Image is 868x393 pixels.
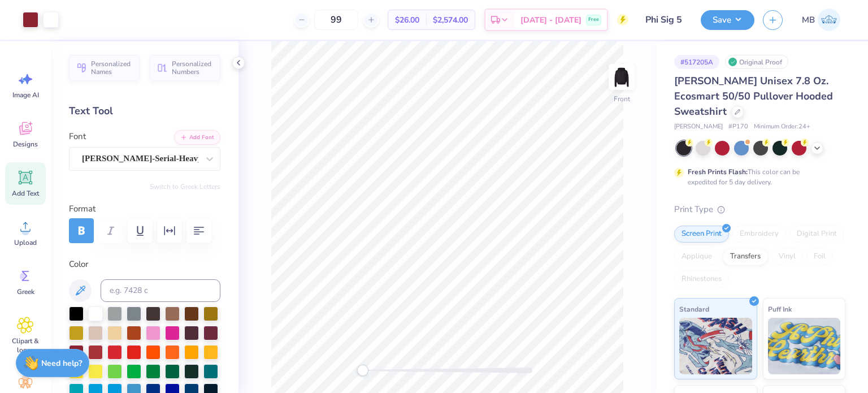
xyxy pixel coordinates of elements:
span: Personalized Names [91,60,133,76]
div: Front [614,94,630,104]
span: Clipart & logos [7,336,44,355]
strong: Need help? [41,358,82,369]
span: Image AI [12,90,39,100]
button: Save [701,10,754,30]
img: Front [610,66,633,88]
div: Text Tool [69,103,220,119]
span: Designs [13,140,38,149]
button: Personalized Numbers [150,55,220,81]
img: Puff Ink [768,318,841,374]
div: Embroidery [732,226,786,243]
div: Original Proof [725,55,788,69]
span: Standard [679,303,709,315]
input: Untitled Design [637,8,692,31]
label: Format [69,202,220,215]
input: e.g. 7428 c [101,279,220,302]
div: This color can be expedited for 5 day delivery. [688,167,827,187]
button: Switch to Greek Letters [150,182,220,191]
span: Minimum Order: 24 + [754,122,810,132]
div: Transfers [723,248,768,265]
span: Upload [14,238,37,247]
div: Applique [674,248,719,265]
span: Greek [17,287,34,296]
div: Foil [806,248,833,265]
img: Marianne Bagtang [818,8,840,31]
span: # P170 [728,122,748,132]
button: Personalized Names [69,55,140,81]
span: [PERSON_NAME] Unisex 7.8 Oz. Ecosmart 50/50 Pullover Hooded Sweatshirt [674,74,833,118]
label: Color [69,258,220,271]
span: Puff Ink [768,303,792,315]
span: Personalized Numbers [172,60,214,76]
label: Font [69,130,86,143]
img: Standard [679,318,752,374]
div: Screen Print [674,226,729,243]
span: MB [802,14,815,27]
span: $26.00 [395,14,419,26]
div: Digital Print [789,226,844,243]
div: Rhinestones [674,271,729,288]
span: [DATE] - [DATE] [520,14,581,26]
span: $2,574.00 [433,14,468,26]
a: MB [797,8,845,31]
button: Add Font [174,130,220,145]
span: [PERSON_NAME] [674,122,723,132]
strong: Fresh Prints Flash: [688,167,748,176]
div: # 517205A [674,55,719,69]
div: Accessibility label [357,365,368,376]
div: Print Type [674,203,845,216]
div: Vinyl [771,248,803,265]
span: Add Text [12,189,39,198]
input: – – [314,10,358,30]
span: Free [588,16,599,24]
